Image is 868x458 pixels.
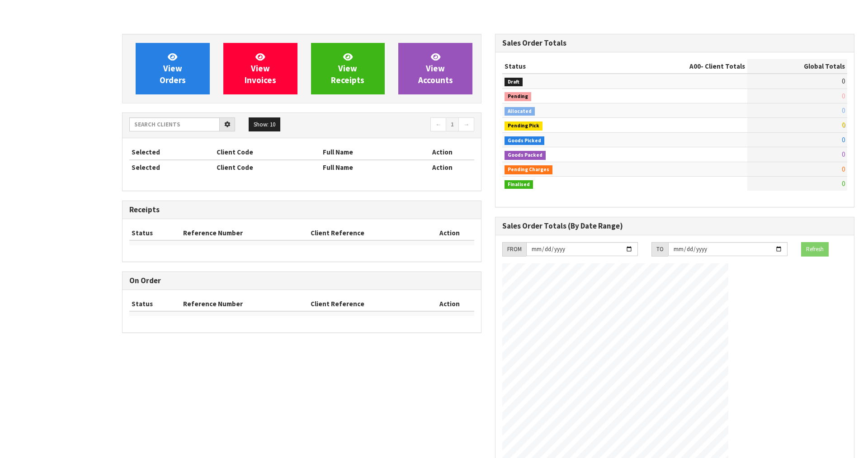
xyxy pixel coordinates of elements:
div: TO [651,242,668,257]
th: - Client Totals [616,59,747,74]
span: Pending Charges [505,165,552,174]
th: Action [410,160,474,174]
input: Search clients [129,117,220,131]
th: Status [129,226,181,240]
div: FROM [502,242,526,257]
span: Draft [505,78,523,87]
button: Show: 10 [249,117,280,132]
span: 0 [842,179,845,188]
th: Selected [129,145,214,159]
th: Selected [129,160,214,174]
a: ← [430,117,446,132]
th: Action [410,145,474,159]
nav: Page navigation [308,117,474,133]
a: ViewInvoices [223,43,297,94]
a: ViewAccounts [398,43,472,94]
th: Reference Number [181,297,309,311]
span: View Invoices [245,51,276,85]
th: Reference Number [181,226,309,240]
span: Goods Packed [505,151,546,160]
span: 0 [842,106,845,115]
span: 0 [842,136,845,144]
a: ViewOrders [136,43,210,94]
span: 0 [842,92,845,100]
span: View Receipts [331,51,364,85]
span: 0 [842,165,845,173]
span: Allocated [505,107,535,116]
span: Finalised [505,180,533,189]
h3: Sales Order Totals (By Date Range) [502,222,847,230]
th: Status [502,59,616,74]
span: 0 [842,150,845,159]
a: ViewReceipts [311,43,385,94]
span: Pending Pick [505,122,542,131]
h3: Sales Order Totals [502,39,847,47]
th: Client Code [214,145,321,159]
span: Goods Picked [505,136,544,145]
span: View Orders [160,51,186,85]
th: Client Reference [308,297,425,311]
h3: On Order [129,276,474,285]
h3: Receipts [129,206,474,214]
th: Full Name [321,160,410,174]
button: Refresh [801,242,829,257]
span: 0 [842,77,845,85]
span: 0 [842,121,845,129]
span: Pending [505,92,531,101]
th: Status [129,297,181,311]
span: View Accounts [418,51,453,85]
th: Action [425,297,474,311]
th: Client Reference [308,226,425,240]
a: → [458,117,474,132]
a: 1 [446,117,459,132]
th: Full Name [321,145,410,159]
th: Action [425,226,474,240]
th: Global Totals [747,59,847,74]
th: Client Code [214,160,321,174]
span: A00 [689,62,701,70]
